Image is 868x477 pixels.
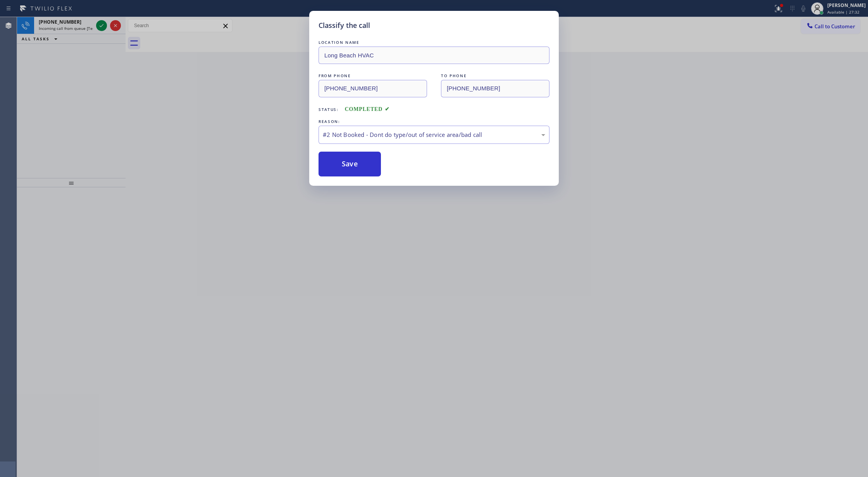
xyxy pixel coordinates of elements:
div: TO PHONE [441,72,549,80]
div: FROM PHONE [319,72,427,80]
div: #2 Not Booked - Dont do type/out of service area/bad call [323,130,545,139]
span: COMPLETED [345,106,390,112]
input: From phone [319,80,427,97]
span: Status: [319,107,339,112]
input: To phone [441,80,549,97]
button: Save [319,152,381,176]
h5: Classify the call [319,20,370,31]
div: REASON: [319,118,549,126]
div: LOCATION NAME [319,38,549,47]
